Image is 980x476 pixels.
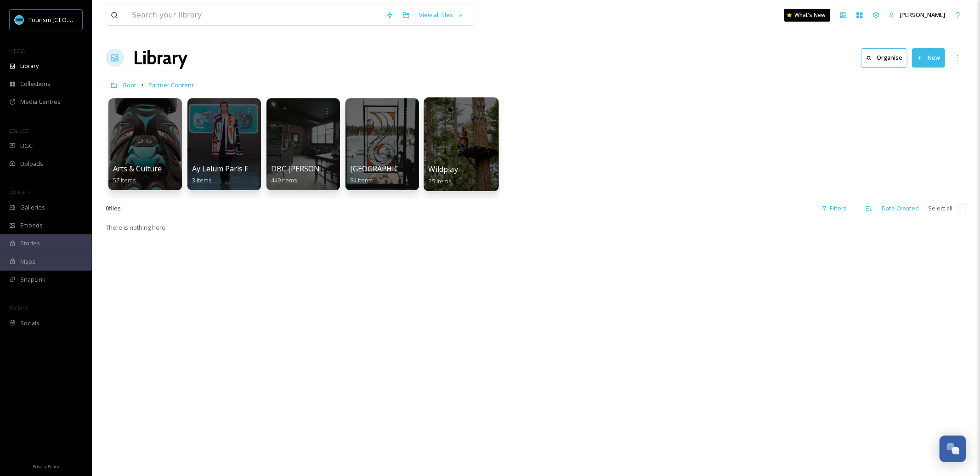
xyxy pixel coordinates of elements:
img: tourism_nanaimo_logo.jpeg [15,15,24,24]
span: UGC [20,142,33,150]
a: Privacy Policy [33,460,59,471]
span: 84 items [350,176,373,184]
span: Maps [20,257,35,266]
span: Galleries [20,203,45,212]
span: COLLECT [9,127,29,134]
span: Partner Content [148,81,194,89]
input: Search your library [127,5,381,25]
span: 25 items [429,176,452,185]
span: Select all [928,204,952,213]
span: DBC [PERSON_NAME] Gallery [271,164,373,174]
span: Uploads [20,159,43,168]
span: Library [20,62,39,70]
span: Privacy Policy [33,464,59,470]
span: Stories [20,239,40,248]
span: 449 items [271,176,297,184]
a: Partner Content [148,79,194,91]
span: Ay Lelum Paris Fashion Week [192,164,293,174]
button: Open Chat [940,436,966,462]
div: Filters [817,199,851,217]
span: Media Centres [20,97,61,106]
a: Library [133,44,187,72]
a: Root [123,79,136,91]
span: Wildplay [429,164,458,174]
a: DBC [PERSON_NAME] Gallery449 items [271,164,373,184]
span: 0 file s [106,204,121,213]
span: Embeds [20,221,43,230]
span: [GEOGRAPHIC_DATA] [350,164,424,174]
span: Root [123,81,136,89]
div: Date Created [877,199,923,217]
span: SnapLink [20,275,45,284]
span: SOCIALS [9,305,28,312]
a: Ay Lelum Paris Fashion Week3 items [192,164,293,184]
span: WIDGETS [9,189,30,196]
a: Wildplay25 items [429,165,458,185]
a: [GEOGRAPHIC_DATA]84 items [350,164,424,184]
span: Collections [20,79,51,88]
a: View all files [414,6,468,24]
span: MEDIA [9,47,25,54]
span: 57 items [113,176,136,184]
span: Tourism [GEOGRAPHIC_DATA] [28,15,111,24]
span: 3 items [192,176,212,184]
span: There is nothing here. [106,223,167,232]
a: Arts & Culture57 items [113,164,162,184]
a: [PERSON_NAME] [884,6,950,24]
span: [PERSON_NAME] [900,11,945,19]
span: Socials [20,319,40,328]
button: Organise [861,48,907,67]
span: Arts & Culture [113,164,162,174]
button: New [912,48,945,67]
a: What's New [784,9,830,22]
